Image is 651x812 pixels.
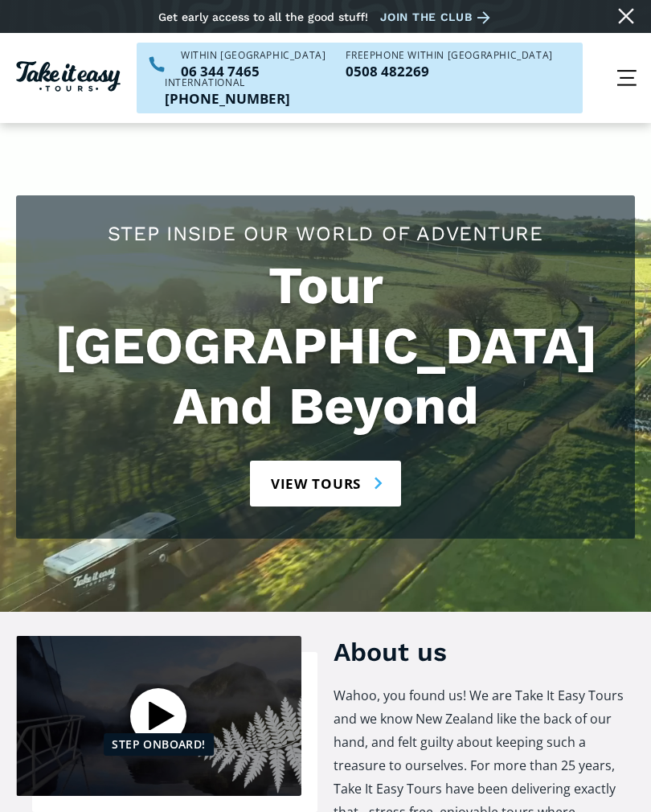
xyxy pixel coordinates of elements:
[181,64,325,78] p: 06 344 7465
[603,54,651,102] div: menu
[346,51,552,60] div: Freephone WITHIN [GEOGRAPHIC_DATA]
[16,61,121,92] img: Take it easy Tours logo
[165,78,290,88] div: International
[16,57,121,100] a: Homepage
[104,733,213,756] div: Step Onboard!
[380,7,496,27] a: Join the club
[158,10,368,23] div: Get early access to all the good stuff!
[165,92,290,105] p: [PHONE_NUMBER]
[250,461,402,506] a: View tours
[346,64,552,78] a: Call us freephone within NZ on 0508482269
[16,636,301,796] a: Open video
[32,219,619,248] h2: Step Inside Our World Of Adventure
[165,92,290,105] a: Call us outside of NZ on +6463447465
[181,64,325,78] a: Call us within NZ on 063447465
[613,3,639,29] a: Close message
[181,51,325,60] div: WITHIN [GEOGRAPHIC_DATA]
[334,636,635,668] h3: About us
[346,64,552,78] p: 0508 482269
[32,256,619,437] h1: Tour [GEOGRAPHIC_DATA] And Beyond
